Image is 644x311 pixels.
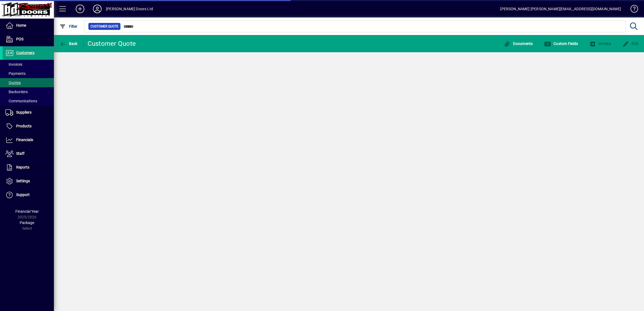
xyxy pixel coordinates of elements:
span: Home [16,23,26,27]
span: Products [16,124,32,128]
span: Backorders [5,90,28,94]
a: Settings [3,174,54,188]
a: POS [3,33,54,46]
a: Invoices [3,60,54,69]
span: Reports [16,165,29,169]
span: Package [20,221,34,225]
a: Products [3,120,54,133]
span: Communications [5,99,37,103]
button: Custom Fields [543,39,580,48]
span: Quotes [5,81,21,85]
button: Invoice [588,39,612,48]
a: Quotes [3,78,54,87]
span: Settings [16,179,30,183]
a: Home [3,19,54,32]
app-page-header-button: Back [54,39,84,48]
a: Financials [3,133,54,147]
span: Back [60,41,78,46]
span: Staff [16,151,25,156]
button: Filter [58,22,79,31]
a: Support [3,188,54,202]
a: Knowledge Base [626,1,637,19]
span: Suppliers [16,110,32,114]
span: Edit [622,41,639,46]
button: Edit [621,39,640,48]
div: [PERSON_NAME] Doors Ltd [106,5,153,13]
span: Payments [5,71,26,76]
span: POS [16,37,23,41]
span: Invoice [589,41,611,46]
button: Back [58,39,79,48]
span: Customers [16,51,34,55]
span: Invoices [5,62,22,67]
span: Documents [504,41,533,46]
button: Documents [503,39,534,48]
a: Reports [3,161,54,174]
span: Filter [60,24,78,29]
span: Financial Year [15,209,39,214]
button: Profile [89,4,106,14]
span: Custom Fields [544,41,578,46]
a: Suppliers [3,106,54,119]
span: Support [16,193,30,197]
a: Backorders [3,87,54,96]
a: Communications [3,96,54,106]
button: Add [71,4,89,14]
div: Customer Quote [88,39,136,48]
div: [PERSON_NAME] [PERSON_NAME][EMAIL_ADDRESS][DOMAIN_NAME] [500,5,621,13]
a: Payments [3,69,54,78]
span: Customer Quote [91,24,118,29]
a: Staff [3,147,54,160]
span: Financials [16,138,33,142]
